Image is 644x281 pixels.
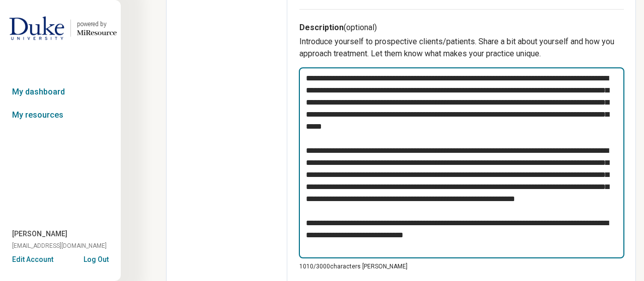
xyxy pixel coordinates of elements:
[12,254,53,265] button: Edit Account
[299,22,624,34] h3: Description
[84,254,109,262] button: Log Out
[299,36,624,60] p: Introduce yourself to prospective clients/patients. Share a bit about yourself and how you approa...
[4,16,117,40] a: Duke Universitypowered by
[299,262,624,271] p: 1010/ 3000 characters [PERSON_NAME]
[9,16,64,40] img: Duke University
[12,241,107,250] span: [EMAIL_ADDRESS][DOMAIN_NAME]
[344,23,377,32] span: (optional)
[12,229,67,239] span: [PERSON_NAME]
[77,20,117,29] div: powered by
